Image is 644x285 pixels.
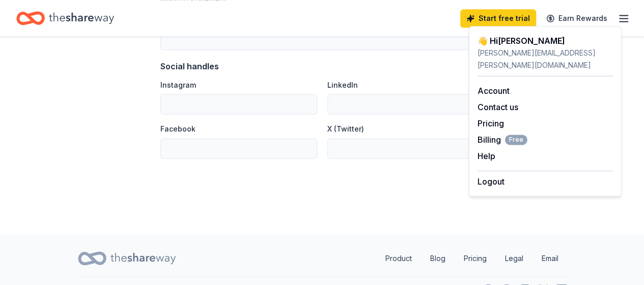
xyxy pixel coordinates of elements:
a: Product [377,248,420,268]
a: Earn Rewards [540,9,613,28]
div: [PERSON_NAME][EMAIL_ADDRESS][PERSON_NAME][DOMAIN_NAME] [478,47,613,71]
button: Logout [478,175,505,188]
a: Home [16,6,114,30]
label: Facebook [160,124,195,134]
a: Blog [422,248,454,268]
a: Legal [497,248,531,268]
label: Instagram [160,80,196,90]
span: Free [505,135,527,145]
button: BillingFree [478,134,527,146]
div: Social handles [160,60,219,72]
button: Help [478,150,495,162]
span: Billing [478,134,527,146]
button: Contact us [478,101,518,113]
a: Pricing [456,248,495,268]
a: Pricing [478,118,504,128]
a: Start free trial [460,9,536,28]
nav: quick links [377,248,567,268]
a: Account [478,86,510,96]
label: X (Twitter) [327,124,364,134]
a: Email [534,248,567,268]
div: 👋 Hi [PERSON_NAME] [478,35,613,47]
label: LinkedIn [327,80,358,90]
